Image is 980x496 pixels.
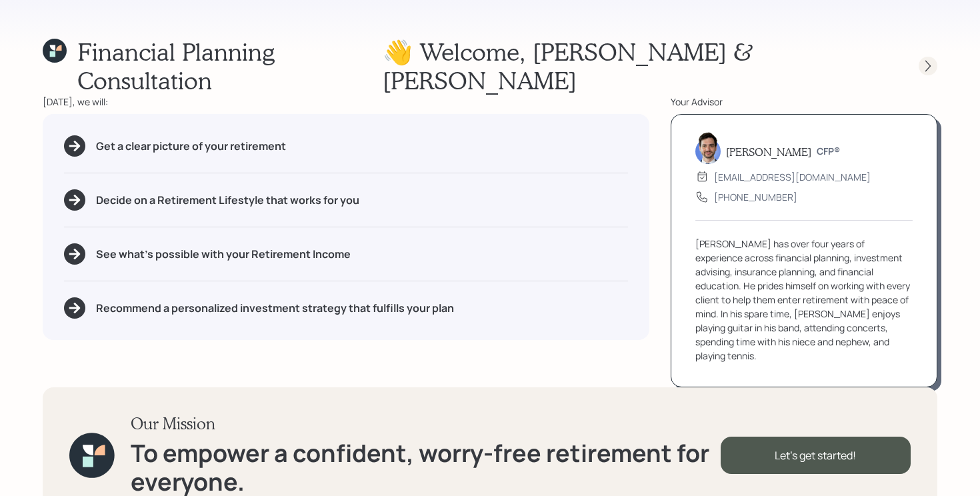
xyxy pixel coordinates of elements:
h6: CFP® [817,146,840,157]
h1: To empower a confident, worry-free retirement for everyone. [131,439,721,496]
h5: Decide on a Retirement Lifestyle that works for you [96,194,359,207]
div: [DATE], we will: [43,95,649,109]
h5: See what's possible with your Retirement Income [96,248,351,261]
h1: 👋 Welcome , [PERSON_NAME] & [PERSON_NAME] [383,37,895,95]
h1: Financial Planning Consultation [77,37,383,95]
div: Let's get started! [721,437,911,474]
img: jonah-coleman-headshot.png [695,132,721,164]
h5: Get a clear picture of your retirement [96,140,286,153]
h3: Our Mission [131,414,721,433]
div: [EMAIL_ADDRESS][DOMAIN_NAME] [714,170,871,184]
div: Your Advisor [671,95,937,109]
div: [PERSON_NAME] has over four years of experience across financial planning, investment advising, i... [695,237,913,363]
h5: Recommend a personalized investment strategy that fulfills your plan [96,302,454,315]
div: [PHONE_NUMBER] [714,190,797,204]
h5: [PERSON_NAME] [726,145,811,158]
